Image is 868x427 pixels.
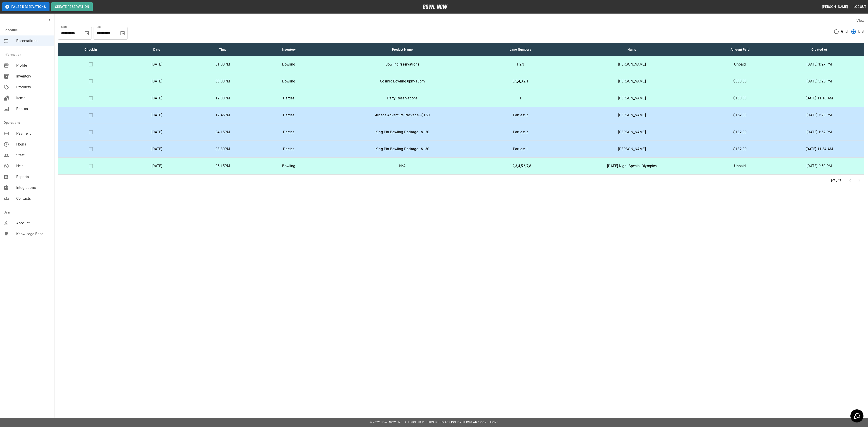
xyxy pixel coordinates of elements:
[259,129,318,135] p: Parties
[852,3,868,11] button: Logout
[438,421,462,424] a: Privacy Policy
[259,113,318,118] p: Parties
[259,79,318,84] p: Bowling
[193,62,252,67] p: 01:00PM
[16,231,51,237] span: Knowledge Base
[325,146,479,152] p: King Pin Bowling Package - $130
[127,129,186,135] p: [DATE]
[16,163,51,169] span: Help
[710,163,770,169] p: Unpaid
[561,129,702,135] p: [PERSON_NAME]
[561,96,702,101] p: [PERSON_NAME]
[325,129,479,135] p: King Pin Bowling Package - $130
[487,146,554,152] p: Parties: 1
[193,146,252,152] p: 03:30PM
[16,95,51,101] span: Items
[124,43,190,56] th: Date
[190,43,256,56] th: Time
[856,19,864,23] label: View
[16,38,51,44] span: Reservations
[710,113,770,118] p: $152.00
[561,113,702,118] p: [PERSON_NAME]
[259,62,318,67] p: Bowling
[487,96,554,101] p: 1
[462,421,498,424] a: Terms and Conditions
[325,113,479,118] p: Arcade Adventure Package - $150
[483,43,558,56] th: Lane Numbers
[16,84,51,90] span: Products
[193,79,252,84] p: 08:00PM
[16,196,51,201] span: Contacts
[487,113,554,118] p: Parties: 2
[127,96,186,101] p: [DATE]
[82,29,91,38] button: Choose date, selected date is Oct 10, 2025
[841,29,848,34] span: Grid
[370,421,438,424] span: © 2022 BowlNow, Inc. All Rights Reserved.
[487,79,554,84] p: 6,5,4,3,2,1
[127,163,186,169] p: [DATE]
[127,146,186,152] p: [DATE]
[193,129,252,135] p: 04:15PM
[16,63,51,68] span: Profile
[561,62,702,67] p: [PERSON_NAME]
[16,131,51,136] span: Payment
[778,113,861,118] p: [DATE] 7:20 PM
[558,43,706,56] th: Name
[259,163,318,169] p: Bowling
[487,163,554,169] p: 1,2,3,4,5,6,7,8
[710,129,770,135] p: $132.00
[16,152,51,158] span: Staff
[778,129,861,135] p: [DATE] 1:52 PM
[710,62,770,67] p: Unpaid
[858,29,864,34] span: List
[193,113,252,118] p: 12:45PM
[16,185,51,190] span: Integrations
[127,79,186,84] p: [DATE]
[487,129,554,135] p: Parties: 2
[774,43,864,56] th: Created At
[118,29,127,38] button: Choose date, selected date is Oct 16, 2025
[706,43,774,56] th: Amount Paid
[561,146,702,152] p: [PERSON_NAME]
[423,5,448,9] img: logo
[2,2,50,11] button: Pause Reservations
[259,146,318,152] p: Parties
[16,221,51,226] span: Account
[51,2,93,11] button: Create Reservation
[256,43,322,56] th: Inventory
[322,43,483,56] th: Product Name
[127,62,186,67] p: [DATE]
[778,79,861,84] p: [DATE] 3:26 PM
[561,79,702,84] p: [PERSON_NAME]
[778,62,861,67] p: [DATE] 1:27 PM
[820,3,850,11] button: [PERSON_NAME]
[325,79,479,84] p: Cosmic Bowling 8pm-10pm
[710,146,770,152] p: $132.00
[325,163,479,169] p: N/A
[16,106,51,112] span: Photos
[127,113,186,118] p: [DATE]
[487,62,554,67] p: 1,2,3
[16,74,51,79] span: Inventory
[710,96,770,101] p: $130.00
[193,96,252,101] p: 12:00PM
[778,96,861,101] p: [DATE] 11:18 AM
[325,62,479,67] p: Bowling reservations
[193,163,252,169] p: 05:15PM
[778,163,861,169] p: [DATE] 2:59 PM
[778,146,861,152] p: [DATE] 11:34 AM
[58,43,124,56] th: Check In
[561,163,702,169] p: [DATE] Night Special Olympics
[259,96,318,101] p: Parties
[325,96,479,101] p: Party Reservations
[16,174,51,180] span: Reports
[710,79,770,84] p: $330.00
[830,178,841,183] p: 1-7 of 7
[16,142,51,147] span: Hours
